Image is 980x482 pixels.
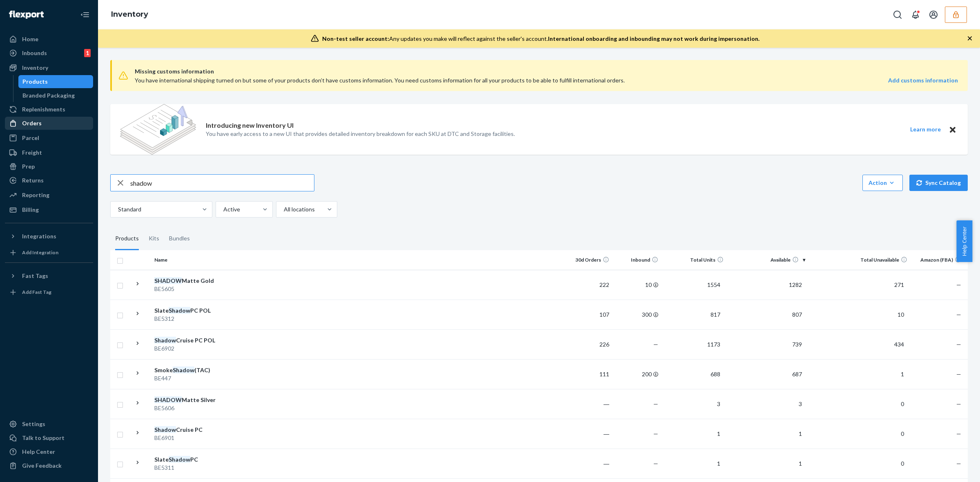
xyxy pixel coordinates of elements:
[149,227,159,250] div: Kits
[169,456,190,463] em: Shadow
[154,366,240,374] div: Smoke (TAC)
[898,430,907,437] span: 0
[563,389,612,419] td: ―
[956,220,972,262] button: Help Center
[808,250,911,270] th: Total Unavailable
[22,462,62,470] div: Give Feedback
[5,230,93,243] button: Integrations
[22,176,44,184] div: Returns
[727,250,808,270] th: Available
[612,250,661,270] th: Inbound
[154,404,240,412] div: BE5606
[322,35,759,43] div: Any updates you make will reflect against the seller's account.
[862,175,903,191] button: Action
[22,420,45,428] div: Settings
[5,33,93,46] a: Home
[911,250,968,270] th: Amazon (FBA)
[704,281,724,288] span: 1554
[22,272,48,280] div: Fast Tags
[653,341,658,348] span: —
[22,78,48,86] div: Products
[5,174,93,187] a: Returns
[714,460,724,467] span: 1
[563,449,612,478] td: ―
[154,307,240,315] div: Slate PC POL
[173,366,194,373] em: Shadow
[154,337,176,344] em: Shadow
[612,300,661,329] td: 300
[283,205,284,213] input: All locations
[5,418,93,431] a: Settings
[947,124,958,135] button: Close
[714,400,724,407] span: 3
[111,10,148,19] a: Inventory
[154,285,240,293] div: BE5605
[925,7,942,23] button: Open account menu
[135,76,793,84] div: You have international shipping turned on but some of your products don’t have customs informatio...
[563,419,612,449] td: ―
[22,434,65,442] div: Talk to Support
[22,105,65,113] div: Replenishments
[5,160,93,173] a: Prep
[5,103,93,116] a: Replenishments
[22,35,38,43] div: Home
[888,76,958,84] a: Add customs information
[154,426,176,433] em: Shadow
[888,77,958,84] strong: Add customs information
[956,460,961,467] span: —
[714,430,724,437] span: 1
[18,89,94,102] a: Branded Packaging
[22,232,56,240] div: Integrations
[612,270,661,300] td: 10
[154,315,240,323] div: BE5312
[909,175,968,191] button: Sync Catalog
[548,35,759,42] span: International onboarding and inbounding may not work during impersonation.
[5,61,93,74] a: Inventory
[898,400,907,407] span: 0
[151,250,243,270] th: Name
[22,64,48,72] div: Inventory
[789,311,805,318] span: 807
[898,371,907,378] span: 1
[5,431,93,444] a: Talk to Support
[563,270,612,300] td: 222
[707,311,724,318] span: 817
[22,134,39,142] div: Parcel
[956,371,961,378] span: —
[889,7,906,23] button: Open Search Box
[795,460,805,467] span: 1
[135,67,958,76] span: Missing customs information
[22,49,47,57] div: Inbounds
[105,3,155,27] ol: breadcrumbs
[5,286,93,299] a: Add Fast Tag
[322,35,389,42] span: Non-test seller account:
[22,162,35,171] div: Prep
[5,189,93,202] a: Reporting
[5,131,93,144] a: Parcel
[117,205,118,213] input: Standard
[154,277,182,284] em: SHADOW
[5,459,93,472] button: Give Feedback
[956,311,961,318] span: —
[9,11,44,19] img: Flexport logo
[154,277,240,285] div: Matte Gold
[169,227,190,250] div: Bundles
[206,130,515,138] p: You have early access to a new UI that provides detailed inventory breakdown for each SKU at DTC ...
[130,175,314,191] input: Search inventory by name or sku
[891,281,907,288] span: 271
[115,227,139,250] div: Products
[789,371,805,378] span: 687
[891,341,907,348] span: 434
[154,434,240,442] div: BE6901
[563,300,612,329] td: 107
[898,460,907,467] span: 0
[22,149,42,157] div: Freight
[786,281,805,288] span: 1282
[120,104,196,155] img: new-reports-banner-icon.82668bd98b6a51aee86340f2a7b77ae3.png
[154,455,240,464] div: Slate PC
[956,281,961,288] span: —
[894,311,907,318] span: 10
[661,250,727,270] th: Total Units
[22,91,75,100] div: Branded Packaging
